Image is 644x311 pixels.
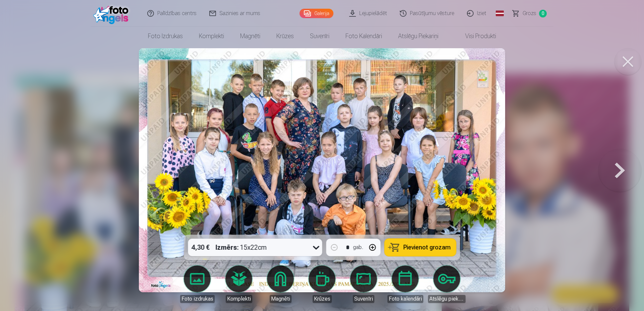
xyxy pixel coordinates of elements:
[337,27,390,46] a: Foto kalendāri
[345,265,382,303] a: Suvenīri
[300,9,333,18] a: Galerija
[191,27,232,46] a: Komplekti
[302,27,337,46] a: Suvenīri
[178,265,216,303] a: Foto izdrukas
[523,9,536,17] span: Grozs
[93,3,132,24] img: /fa1
[353,295,374,303] div: Suvenīri
[262,265,299,303] a: Magnēti
[385,239,456,256] button: Pievienot grozam
[428,265,466,303] a: Atslēgu piekariņi
[386,265,424,303] a: Foto kalendāri
[353,243,363,251] div: gab.
[539,10,547,17] span: 0
[313,295,332,303] div: Krūzes
[390,27,446,46] a: Atslēgu piekariņi
[188,239,213,256] div: 4,30 €
[268,27,302,46] a: Krūzes
[232,27,268,46] a: Magnēti
[180,295,215,303] div: Foto izdrukas
[216,243,239,252] strong: Izmērs :
[303,265,341,303] a: Krūzes
[226,295,252,303] div: Komplekti
[216,239,267,256] div: 15x22cm
[428,295,466,303] div: Atslēgu piekariņi
[404,244,451,250] span: Pievienot grozam
[220,265,258,303] a: Komplekti
[446,27,504,46] a: Visi produkti
[140,27,191,46] a: Foto izdrukas
[387,295,423,303] div: Foto kalendāri
[270,295,291,303] div: Magnēti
